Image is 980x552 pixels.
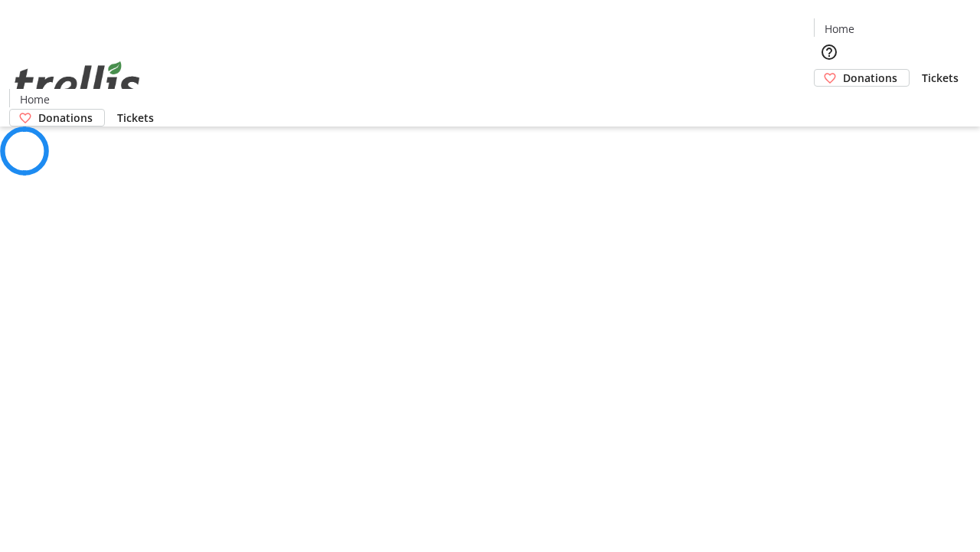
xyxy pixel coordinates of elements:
[20,91,50,107] span: Home
[38,110,93,126] span: Donations
[910,70,971,86] a: Tickets
[9,44,145,121] img: Orient E2E Organization 6uU3ANMNi8's Logo
[10,91,59,107] a: Home
[825,21,854,37] span: Home
[843,70,897,86] span: Donations
[922,70,959,86] span: Tickets
[9,109,105,127] a: Donations
[814,37,844,67] button: Help
[815,21,864,37] a: Home
[814,87,844,117] button: Cart
[117,110,154,126] span: Tickets
[814,69,910,87] a: Donations
[105,110,166,126] a: Tickets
